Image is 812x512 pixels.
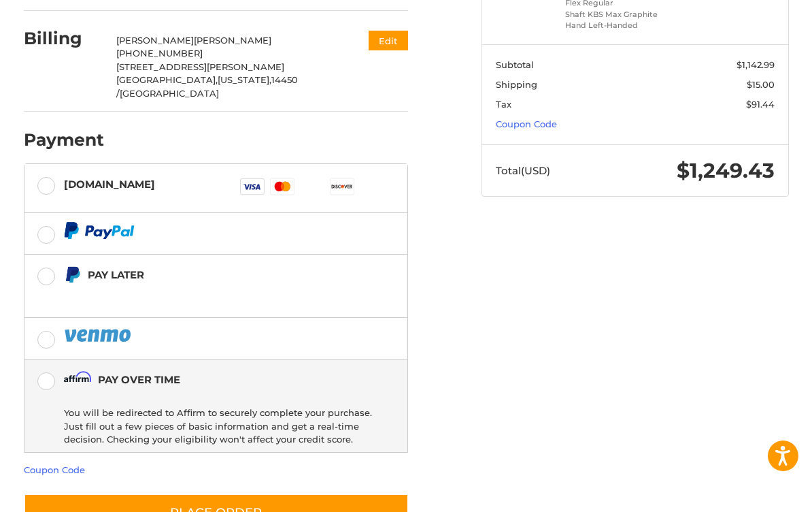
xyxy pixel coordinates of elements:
span: [PERSON_NAME] [116,35,194,46]
span: 14450 / [116,74,298,99]
span: Tax [496,99,511,110]
div: Pay Later [88,263,348,286]
span: $15.00 [747,79,775,90]
span: $91.44 [746,99,775,110]
h2: Billing [24,28,103,49]
div: You will be redirected to Affirm to securely complete your purchase. Just fill out a few pieces o... [64,400,388,452]
span: [STREET_ADDRESS][PERSON_NAME] [116,61,284,72]
iframe: PayPal Message 1 [64,289,348,301]
span: Subtotal [496,59,534,70]
a: Coupon Code [24,464,85,475]
span: [PERSON_NAME] [194,35,271,46]
h2: Payment [24,129,104,150]
span: Shipping [496,79,537,90]
div: [DOMAIN_NAME] [64,173,155,195]
img: Pay Later icon [64,266,81,283]
img: PayPal icon [64,327,133,344]
img: PayPal icon [64,222,135,239]
span: [GEOGRAPHIC_DATA] [120,88,219,99]
li: Shaft KBS Max Graphite [565,9,701,20]
span: [GEOGRAPHIC_DATA], [116,74,218,85]
span: [PHONE_NUMBER] [116,48,203,59]
button: Edit [369,31,408,50]
li: Hand Left-Handed [565,20,701,31]
a: Coupon Code [496,118,557,129]
span: $1,142.99 [737,59,775,70]
span: Total (USD) [496,164,550,177]
div: Pay over time [98,368,180,391]
span: [US_STATE], [218,74,271,85]
img: Affirm icon [64,371,91,388]
span: $1,249.43 [677,158,775,183]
